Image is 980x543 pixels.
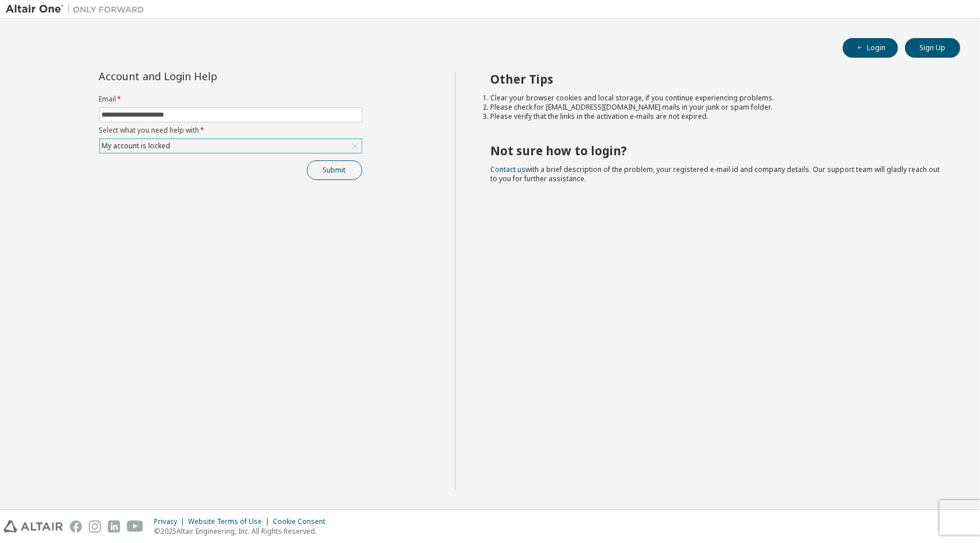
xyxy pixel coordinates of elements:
img: youtube.svg [127,520,144,533]
div: Website Terms of Use [188,517,273,526]
p: © 2025 Altair Engineering, Inc. All Rights Reserved. [154,526,332,536]
label: Email [99,95,362,104]
li: Clear your browser cookies and local storage, if you continue experiencing problems. [490,93,940,103]
div: Privacy [154,517,188,526]
div: My account is locked [100,139,362,153]
div: Account and Login Help [99,72,310,81]
li: Please verify that the links in the activation e-mails are not expired. [490,112,940,121]
label: Select what you need help with [99,126,362,135]
img: facebook.svg [70,520,82,533]
a: Contact us [490,164,525,174]
h2: Not sure how to login? [490,143,940,158]
img: instagram.svg [89,520,101,533]
li: Please check for [EMAIL_ADDRESS][DOMAIN_NAME] mails in your junk or spam folder. [490,103,940,112]
img: Altair One [6,3,150,15]
img: linkedin.svg [108,520,120,533]
button: Submit [307,160,362,180]
div: My account is locked [100,140,172,152]
img: altair_logo.svg [3,520,63,533]
span: with a brief description of the problem, your registered e-mail id and company details. Our suppo... [490,164,940,184]
button: Sign Up [905,38,960,58]
h2: Other Tips [490,72,940,87]
div: Cookie Consent [273,517,332,526]
button: Login [843,38,898,58]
